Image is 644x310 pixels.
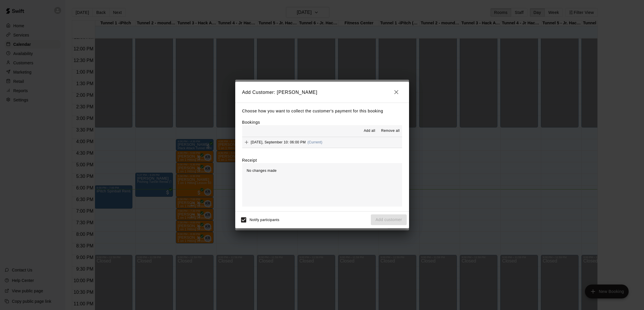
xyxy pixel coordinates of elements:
span: (Current) [307,140,322,144]
span: Add all [364,128,375,134]
label: Bookings [242,120,260,125]
button: Add[DATE], September 10: 06:00 PM(Current) [242,137,402,148]
span: Add [242,140,251,144]
p: Choose how you want to collect the customer's payment for this booking [242,107,402,115]
span: Notify participants [250,218,280,222]
button: Add all [360,126,379,136]
span: No changes made [247,169,277,173]
label: Receipt [242,157,257,163]
span: [DATE], September 10: 06:00 PM [251,140,306,144]
h2: Add Customer: [PERSON_NAME] [235,82,409,103]
span: Remove all [381,128,399,134]
button: Remove all [379,126,402,136]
